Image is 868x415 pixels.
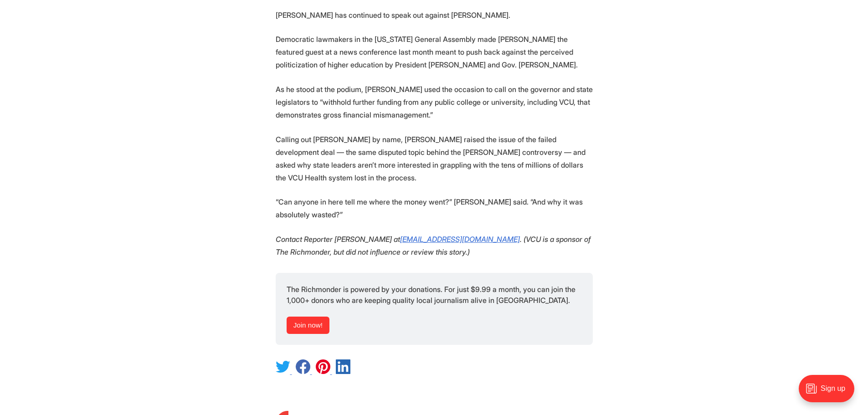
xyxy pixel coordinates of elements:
[276,133,593,184] p: Calling out [PERSON_NAME] by name, [PERSON_NAME] raised the issue of the failed development deal ...
[276,33,593,71] p: Democratic lawmakers in the [US_STATE] General Assembly made [PERSON_NAME] the featured guest at ...
[287,285,577,305] span: The Richmonder is powered by your donations. For just $9.99 a month, you can join the 1,000+ dono...
[276,9,593,21] p: [PERSON_NAME] has continued to speak out against [PERSON_NAME].
[276,83,593,121] p: As he stood at the podium, [PERSON_NAME] used the occasion to call on the governor and state legi...
[276,235,591,256] em: . (VCU is a sponsor of The Richmonder, but did not influence or review this story.)
[276,195,593,221] p: “Can anyone in here tell me where the money went?” [PERSON_NAME] said. “And why it was absolutely...
[276,235,400,244] em: Contact Reporter [PERSON_NAME] at
[287,317,330,334] a: Join now!
[791,370,868,415] iframe: portal-trigger
[400,235,520,244] a: [EMAIL_ADDRESS][DOMAIN_NAME]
